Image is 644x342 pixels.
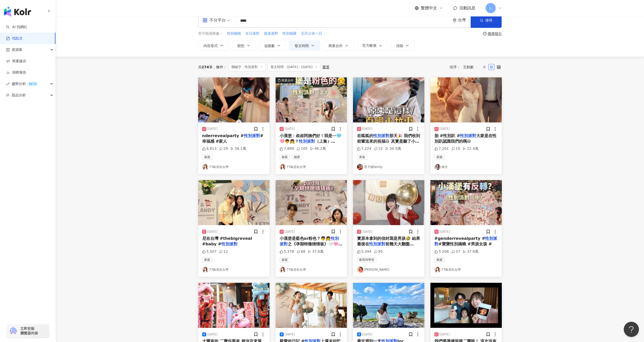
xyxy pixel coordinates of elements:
a: 洞察報告 [6,70,26,75]
span: 互動數 [463,63,478,71]
div: 7,201 [434,146,449,151]
div: 15 [374,146,383,151]
div: post-image [430,180,502,225]
a: KOL Avatar77歐尼在台灣 [202,164,265,170]
div: post-image [276,180,347,225]
div: 95 [374,249,383,254]
a: searchAI 找網紅 [6,25,27,30]
span: 商業合作 [328,44,343,48]
div: 重置 [322,65,329,69]
iframe: Help Scout Beacon - Open [624,322,639,337]
div: 5,507 [202,249,217,254]
span: 收涎派對 [264,31,278,36]
a: KOL Avatar[PERSON_NAME] [357,267,420,273]
span: #寶寶性別揭曉 #男孩女孩 # [439,242,492,246]
div: 12 [219,249,228,254]
img: KOL Avatar [357,267,363,273]
div: 105 [297,146,308,151]
span: 內容形式 [203,44,218,48]
span: 實原本拿到的信封寫是男孩🤣 結果最後在 [357,236,420,246]
a: KOL Avatar林含 [434,164,498,170]
button: 收涎派對 [264,31,278,36]
a: 商案媒合 [6,59,26,64]
span: 胎 #性別趴 # [434,133,460,138]
div: [DATE] [440,127,450,131]
div: 7,889 [280,146,294,151]
div: [DATE] [207,230,218,234]
img: post-image [353,180,424,225]
img: post-image [198,180,269,225]
img: post-image [430,77,502,122]
button: 發文時間 [289,40,320,51]
div: 10 [451,146,460,151]
span: 發文時間：[DATE] - [DATE] [268,63,320,71]
button: 排除 [391,40,415,51]
a: KOL Avatar77歐尼在台灣 [434,267,498,273]
img: post-image [276,283,347,328]
div: 5,344 [357,249,371,254]
div: [DATE] [362,332,372,337]
div: [DATE] [440,332,450,337]
span: 繁體中文 [421,5,437,11]
span: 關鍵字：性別派對 [229,63,266,71]
div: 22.4萬 [463,146,478,151]
span: question-circle [483,32,487,35]
span: 搜尋 [485,18,492,22]
div: [DATE] [207,332,218,337]
div: 8,813 [202,146,217,151]
span: 發文時間 [295,44,309,48]
span: 尼在台灣 #thebigreveal #baby # [202,236,252,246]
a: 找貼文 [6,36,23,41]
span: 家庭 [434,154,445,160]
div: post-image商業合作 [276,77,347,122]
div: 37.6萬 [308,249,323,254]
div: 58.1萬 [230,146,246,151]
button: 商業合作 [323,40,354,51]
span: 類型 [237,44,244,48]
mark: 性別派對 [244,133,260,138]
img: KOL Avatar [202,267,208,273]
div: [DATE] [362,127,372,131]
img: post-image [198,283,269,328]
span: 性別揭露 [282,31,297,36]
img: KOL Avatar [202,164,208,170]
div: [DATE] [285,332,295,337]
span: 274 [202,65,209,69]
div: post-image [353,283,424,328]
span: 大家是在性別趴認識我們的嗎😆 [434,133,497,144]
img: KOL Avatar [434,267,441,273]
span: 小漢堡：叔叔阿姨們好！我是⋯🩵🩷👦👧？ [280,133,341,144]
div: 37 [451,249,460,254]
div: [DATE] [207,127,218,131]
div: 37.6萬 [463,249,478,254]
img: KOL Avatar [357,164,363,170]
button: 追蹤數 [259,40,286,51]
span: #幸福感 #家人 [202,133,264,144]
div: [DATE] [285,127,295,131]
span: 教育與學習 [357,257,376,263]
span: #genderrevealparty # [434,236,485,241]
img: KOL Avatar [280,164,286,170]
div: post-image [198,77,269,122]
span: appstore [202,18,207,23]
button: 元旦公休一日 [301,31,322,36]
span: 家庭 [434,257,445,263]
button: 內容形式 [198,40,229,51]
span: rise [6,82,10,86]
a: chrome extension立即安裝 瀏覽器外掛 [7,324,49,338]
a: KOL Avatar77歐尼在台灣 [202,267,265,273]
span: 資源庫 [12,44,22,55]
div: 台灣 [458,18,471,22]
img: post-image [353,77,424,122]
mark: 性別派對 [221,242,238,246]
mark: 性別派對 [460,133,476,138]
button: 官方帳號 [357,40,388,51]
div: 5,378 [280,249,294,254]
span: 官方帳號 [362,44,377,48]
span: 美食 [357,154,367,160]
